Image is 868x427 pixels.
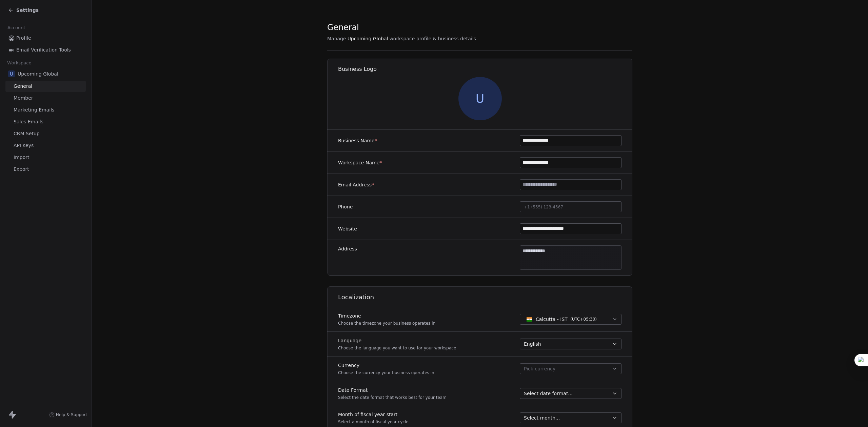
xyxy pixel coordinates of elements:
span: Upcoming Global [348,35,388,42]
span: Upcoming Global [18,70,58,77]
p: Select a month of fiscal year cycle [338,419,409,425]
label: Timezone [338,312,435,319]
span: English [524,341,541,347]
span: Export [14,166,29,173]
span: ( UTC+05:30 ) [570,316,597,322]
label: Workspace Name [338,159,382,166]
label: Website [338,225,357,232]
button: Calcutta - IST(UTC+05:30) [520,314,622,325]
a: Sales Emails [5,116,86,127]
span: CRM Setup [14,130,40,137]
a: Settings [8,7,39,14]
span: Select month... [524,414,560,421]
a: Import [5,152,86,163]
span: Account [4,23,28,33]
span: Sales Emails [14,118,43,125]
a: Member [5,93,86,104]
label: Date Format [338,387,447,393]
label: Business Name [338,137,377,144]
a: Marketing Emails [5,104,86,116]
span: U [458,77,502,120]
span: API Keys [14,142,34,149]
label: Month of fiscal year start [338,411,409,418]
a: Profile [5,33,86,44]
span: Select date format... [524,390,573,397]
a: Export [5,164,86,175]
span: Settings [16,7,39,14]
label: Currency [338,362,434,369]
label: Address [338,245,357,252]
a: General [5,81,86,92]
span: Manage [327,35,346,42]
span: Pick currency [524,365,555,372]
span: workspace profile & business details [389,35,476,42]
span: U [8,70,15,77]
label: Phone [338,203,353,210]
label: Email Address [338,181,374,188]
span: Marketing Emails [14,106,54,114]
span: Email Verification Tools [16,46,71,54]
span: Profile [16,35,31,42]
a: Email Verification Tools [5,44,86,56]
button: +1 (555) 123-4567 [520,201,622,212]
p: Choose the currency your business operates in [338,370,434,375]
h1: Localization [338,293,633,301]
span: General [14,83,32,90]
span: Calcutta - IST [536,316,568,323]
a: CRM Setup [5,128,86,139]
span: Member [14,95,33,102]
h1: Business Logo [338,65,633,73]
span: Import [14,154,29,161]
a: Help & Support [49,412,87,418]
p: Choose the timezone your business operates in [338,321,435,326]
a: API Keys [5,140,86,151]
span: +1 (555) 123-4567 [524,205,563,209]
p: Select the date format that works best for your team [338,395,447,400]
label: Language [338,337,456,344]
button: Pick currency [520,363,622,374]
span: Help & Support [56,412,87,418]
span: Workspace [4,58,34,68]
p: Choose the language you want to use for your workspace [338,345,456,351]
span: General [327,22,359,33]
